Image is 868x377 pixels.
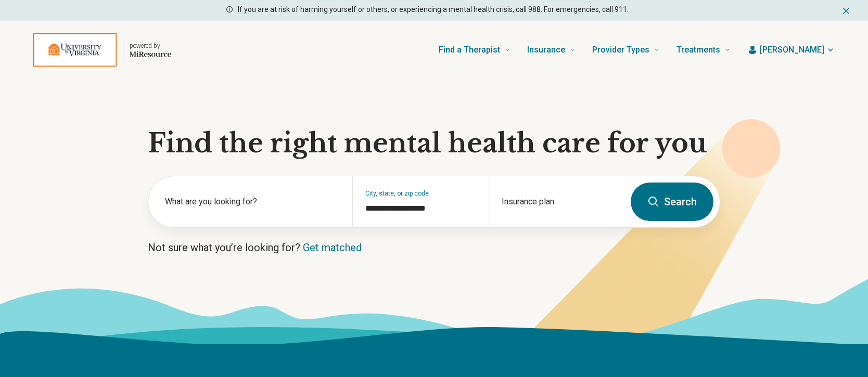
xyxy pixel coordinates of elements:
[747,44,835,56] button: [PERSON_NAME]
[238,4,629,15] p: If you are at risk of harming yourself or others, or experiencing a mental health crisis, call 98...
[130,42,171,50] p: powered by
[527,43,565,57] span: Insurance
[303,241,362,254] a: Get matched
[148,128,720,159] h1: Find the right mental health care for you
[760,44,824,56] span: [PERSON_NAME]
[33,33,171,67] a: Home page
[439,29,510,71] a: Find a Therapist
[592,29,660,71] a: Provider Types
[676,43,720,57] span: Treatments
[841,4,851,17] button: Dismiss
[439,43,500,57] span: Find a Therapist
[676,29,731,71] a: Treatments
[631,183,713,221] button: Search
[527,29,576,71] a: Insurance
[592,43,649,57] span: Provider Types
[165,196,340,208] label: What are you looking for?
[148,240,720,255] p: Not sure what you’re looking for?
